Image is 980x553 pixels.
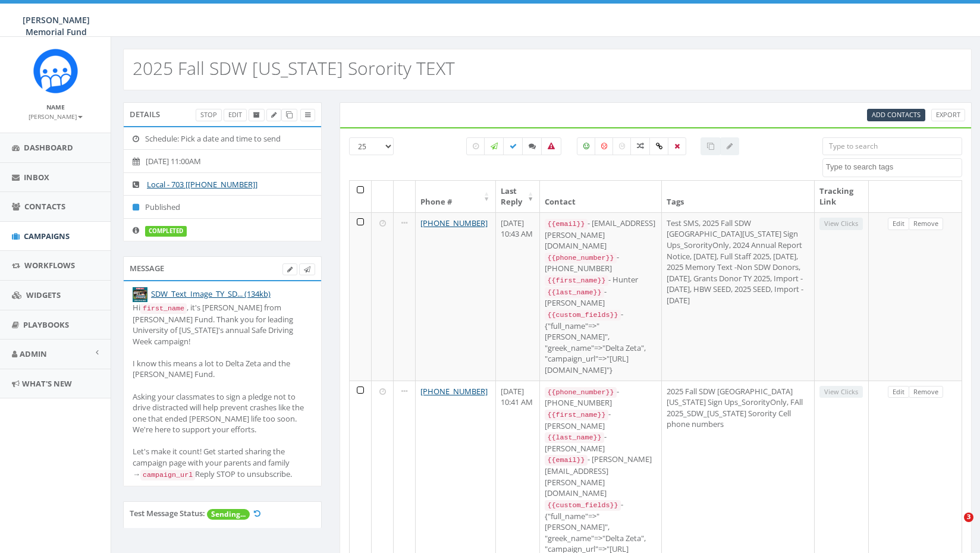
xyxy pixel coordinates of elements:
th: Contact [540,181,661,212]
span: Clone Campaign [286,110,293,119]
a: Edit [224,109,247,121]
label: Negative [595,137,614,155]
code: first_name [140,303,187,314]
code: campaign_url [140,470,195,480]
span: Add Contacts [872,110,921,119]
th: Phone #: activate to sort column ascending [416,181,496,212]
span: Workflows [24,260,75,271]
label: Link Clicked [649,137,669,155]
label: Neutral [612,137,632,155]
a: SDW_Text_Image_TY_SD... (134kb) [151,288,271,299]
a: Export [931,109,965,121]
img: Rally_Corp_Icon.png [33,49,78,93]
code: {{last_name}} [545,287,604,298]
span: Admin [20,348,47,359]
div: - [EMAIL_ADDRESS][PERSON_NAME][DOMAIN_NAME] [545,218,656,252]
li: [DATE] 11:00AM [124,149,321,173]
a: Edit [888,218,909,230]
span: Playbooks [23,319,69,330]
span: Edit Campaign Title [271,110,277,119]
code: {{first_name}} [545,275,608,286]
code: {{email}} [545,455,587,466]
iframe: Intercom live chat [940,513,968,541]
td: [DATE] 10:43 AM [496,212,540,381]
label: Replied [522,137,542,155]
code: {{custom_fields}} [545,310,620,321]
label: Sending [484,137,504,155]
input: Type to search [822,137,962,155]
th: Tags [662,181,815,212]
i: Schedule: Pick a date and time to send [133,135,145,143]
label: Test Message Status: [130,508,205,519]
th: Last Reply: activate to sort column ascending [496,181,540,212]
label: Mixed [630,137,651,155]
td: Test SMS, 2025 Fall SDW [GEOGRAPHIC_DATA][US_STATE] Sign Ups_SororityOnly, 2024 Annual Report Not... [662,212,815,381]
div: Hi , it's [PERSON_NAME] from [PERSON_NAME] Fund. Thank you for leading University of [US_STATE]'s... [133,302,312,480]
span: CSV files only [872,110,921,119]
div: - [PERSON_NAME][EMAIL_ADDRESS][PERSON_NAME][DOMAIN_NAME] [545,454,656,498]
i: Published [133,203,145,211]
div: - [PERSON_NAME] [545,286,656,309]
div: - {"full_name"=>"[PERSON_NAME]", "greek_name"=>"Delta Zeta", "campaign_url"=>"[URL][DOMAIN_NAME]"} [545,309,656,376]
span: Inbox [24,172,49,183]
a: [PHONE_NUMBER] [420,218,488,228]
a: [PERSON_NAME] [29,111,83,121]
label: completed [145,226,187,237]
h2: 2025 Fall SDW [US_STATE] Sorority TEXT [133,58,455,78]
a: Remove [909,218,943,230]
label: Pending [466,137,485,155]
code: {{phone_number}} [545,387,616,398]
span: 3 [964,513,973,522]
small: [PERSON_NAME] [29,112,83,121]
a: Remove [909,386,943,398]
div: - [PHONE_NUMBER] [545,252,656,274]
span: What's New [22,378,72,389]
div: - [PERSON_NAME] [545,431,656,454]
textarea: Search [826,162,962,172]
label: Positive [577,137,596,155]
a: [PHONE_NUMBER] [420,386,488,397]
span: Widgets [26,290,61,300]
a: Edit [888,386,909,398]
span: Send Test Message [304,265,310,274]
label: Bounced [541,137,561,155]
div: Details [123,102,322,126]
a: Add Contacts [867,109,925,121]
code: {{last_name}} [545,432,604,443]
div: - [PERSON_NAME] [545,409,656,431]
span: Campaigns [24,231,70,241]
div: - [PHONE_NUMBER] [545,386,656,409]
th: Tracking Link [815,181,869,212]
label: Delivered [503,137,523,155]
label: Removed [668,137,686,155]
code: {{phone_number}} [545,253,616,263]
span: [PERSON_NAME] Memorial Fund [23,14,90,37]
span: Archive Campaign [253,110,260,119]
span: Sending... [207,509,250,520]
span: Contacts [24,201,65,212]
div: - Hunter [545,274,656,286]
span: View Campaign Delivery Statistics [305,110,310,119]
code: {{custom_fields}} [545,500,620,511]
code: {{first_name}} [545,410,608,420]
span: Edit Campaign Body [287,265,293,274]
a: Local - 703 [[PHONE_NUMBER]] [147,179,257,190]
span: Dashboard [24,142,73,153]
li: Published [124,195,321,219]
a: Stop [196,109,222,121]
li: Schedule: Pick a date and time to send [124,127,321,150]
code: {{email}} [545,219,587,230]
div: Message [123,256,322,280]
small: Name [46,103,65,111]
